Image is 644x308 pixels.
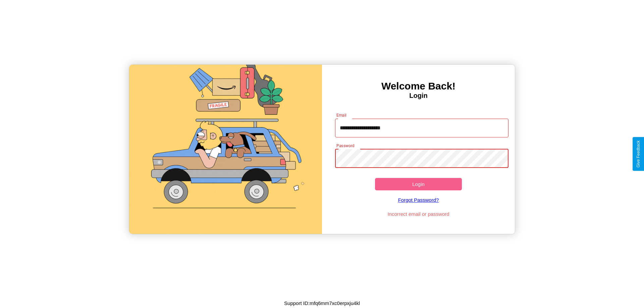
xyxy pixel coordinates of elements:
[332,209,505,219] p: Incorrect email or password
[322,80,515,92] h3: Welcome Back!
[636,140,641,168] div: Give Feedback
[322,92,515,100] h4: Login
[336,143,354,148] label: Password
[129,65,322,234] img: gif
[375,178,462,190] button: Login
[336,112,347,118] label: Email
[284,299,360,308] p: Support ID: mfq6mm7xc0erpxju4kl
[332,190,505,209] a: Forgot Password?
